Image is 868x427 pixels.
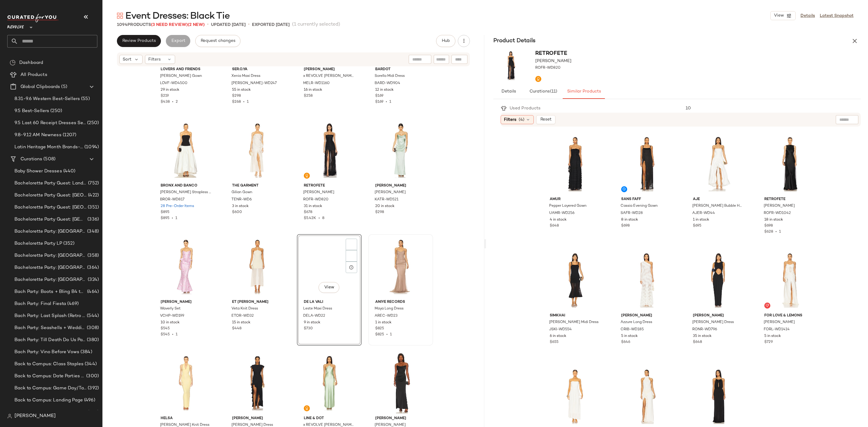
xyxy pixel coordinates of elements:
span: (352) [62,240,74,247]
img: svg%3e [305,407,309,410]
span: 8 in stock [621,217,638,223]
img: svg%3e [117,13,123,19]
button: View [319,282,339,293]
span: Leste Maxi Dress [303,306,332,312]
span: $646 [621,340,630,345]
span: • [248,21,250,28]
img: svg%3e [305,174,309,177]
span: (250) [49,108,62,115]
span: Xenia Maxi Dress [231,74,260,79]
span: BARD-WD904 [375,81,400,86]
span: 9.5 Best-Sellers [14,108,49,115]
div: Used Products [507,105,545,111]
span: 20 in stock [375,204,395,209]
span: Curations [20,156,42,163]
span: Back to Campus: Game Day/Tailgates [14,385,86,392]
img: BROR-WD817_V1.jpg [156,120,216,181]
span: [PERSON_NAME] [161,300,212,305]
span: MELR-WD1160 [303,81,330,86]
span: • [316,216,322,220]
img: ROFR-WD820_V1.jpg [299,120,360,181]
span: Global Clipboards [20,83,60,90]
span: ETOR-WD32 [231,313,254,319]
span: x REVOLVE [PERSON_NAME] Maxi Dress [303,74,354,79]
span: Latin Heritage Month Brands- DO NOT DELETE [14,144,83,151]
span: Helsa [161,416,212,421]
span: Maya Long Dress [375,306,404,312]
span: Sort [123,56,131,63]
img: JSKI-WD513_V1.jpg [545,366,605,427]
img: NILR-WD62_V1.jpg [688,366,749,427]
span: Reset [540,117,552,122]
span: ET [PERSON_NAME] [232,300,283,305]
span: 35 in stock [693,334,712,339]
span: $648 [550,223,559,229]
span: DELA-WD22 [303,313,325,319]
span: $5.42K [304,216,316,220]
span: [PERSON_NAME] [535,58,571,64]
img: JSKI-WD554_V1.jpg [545,250,605,311]
span: Bach Party: Boots + Bling B4 the Ring [14,288,86,295]
span: For Love & Lemons [764,313,815,319]
span: Bachelorette Party Guest: [GEOGRAPHIC_DATA] [14,216,86,223]
span: (380) [86,337,99,344]
span: (344) [83,361,97,368]
img: AJER-WD44_V1.jpg [688,133,749,194]
span: Bach Party: Vino Before Vows [14,349,79,356]
div: Products [117,22,205,28]
span: 10 in stock [161,320,180,325]
span: Bachelorette Party Guest: Landing Page [14,180,87,187]
span: Bachelorette Party: [GEOGRAPHIC_DATA] [14,228,86,235]
span: $698 [764,223,773,229]
span: (1207) [61,132,77,139]
span: Gilian Gown [231,190,252,195]
span: Event Dresses: Black Tie [125,10,230,22]
span: retrofete [304,183,355,189]
span: SAFR-WD28 [621,211,643,216]
span: $895 [161,210,169,215]
img: svg%3e [766,304,769,307]
img: KATR-WD391_V1.jpg [370,353,431,413]
img: cfy_white_logo.C9jOOHJF.svg [7,14,58,22]
span: VCHP-WD199 [160,313,184,319]
img: VCHP-WD199_V1.jpg [156,236,216,297]
span: (300) [85,373,99,380]
button: View [770,11,796,20]
p: Exported [DATE] [252,22,290,28]
span: (3 Need Review) [151,23,188,27]
span: [PERSON_NAME] [764,203,795,209]
span: $545 [161,333,170,337]
span: Bachelorette Party LP [14,240,62,247]
span: $438 [161,100,170,104]
span: • [170,333,176,337]
span: [PERSON_NAME] [304,67,355,72]
span: Bachelorette Party: [GEOGRAPHIC_DATA] [14,276,86,283]
span: $169 [375,100,383,104]
span: 1 [389,100,391,104]
span: [PERSON_NAME] [375,190,406,195]
span: 28 Pre-Order Items [161,204,194,209]
span: (4) [519,117,524,123]
span: [PERSON_NAME] [693,313,744,319]
span: Back to Campus: Class Staples [14,361,83,368]
span: (2 New) [188,23,205,27]
div: 10 [681,105,861,111]
span: [PERSON_NAME] Midi Dress [549,320,599,325]
img: LEAX-WD573_V1.jpg [299,353,360,413]
span: Bach Party: Seashells + Wedding Bells [14,325,86,331]
span: 1 [779,230,781,234]
button: Review Products [117,35,161,47]
span: 1 [175,216,177,220]
span: The Garment [232,183,283,189]
span: Bachelorette Party Guest: [GEOGRAPHIC_DATA] [14,192,87,199]
span: $825 [375,333,384,337]
img: FORL-WD1414_V1.jpg [759,250,820,311]
span: Cassia Evening Gown [621,203,658,209]
span: $219 [161,93,169,99]
span: (336) [86,216,99,223]
span: Revolve [7,20,24,31]
span: 55 in stock [232,87,251,93]
span: Lovers and Friends [161,67,212,72]
span: Bach Party: Final Fiesta [14,300,66,307]
span: (55) [80,96,90,102]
